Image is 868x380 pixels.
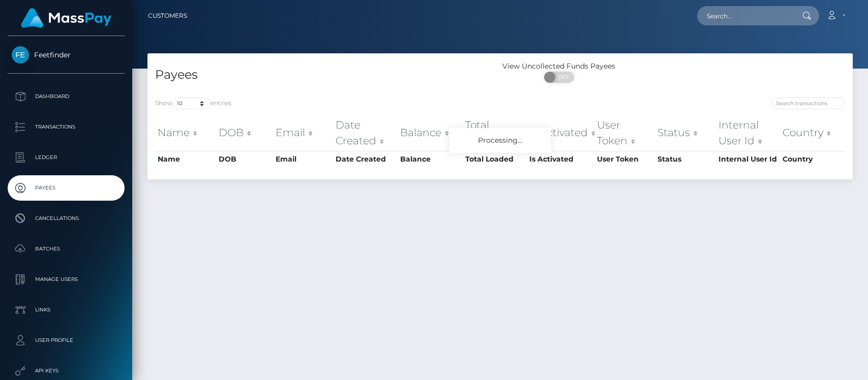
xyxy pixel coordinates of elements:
[398,151,463,167] th: Balance
[697,6,793,25] input: Search...
[172,98,211,109] select: Showentries
[550,72,575,83] span: OFF
[12,363,121,378] p: API Keys
[8,206,125,231] a: Cancellations
[463,151,527,167] th: Total Loaded
[500,61,618,72] div: View Uncollected Funds Payees
[716,151,781,167] th: Internal User Id
[333,151,398,167] th: Date Created
[333,115,398,151] th: Date Created
[155,66,493,84] h4: Payees
[8,267,125,292] a: Manage Users
[216,115,274,151] th: DOB
[12,89,121,104] p: Dashboard
[771,98,845,109] input: Search transactions
[12,180,121,196] p: Payees
[21,8,111,28] img: MassPay Logo
[594,151,654,167] th: User Token
[12,119,121,135] p: Transactions
[148,5,187,26] a: Customers
[450,128,551,153] div: Processing...
[655,151,716,167] th: Status
[527,151,595,167] th: Is Activated
[463,115,527,151] th: Total Loaded
[8,297,125,323] a: Links
[273,115,333,151] th: Email
[8,236,125,262] a: Batches
[8,175,125,201] a: Payees
[8,145,125,170] a: Ledger
[8,50,125,59] span: Feetfinder
[273,151,333,167] th: Email
[12,46,29,64] img: Feetfinder
[216,151,274,167] th: DOB
[12,302,121,318] p: Links
[12,241,121,257] p: Batches
[780,115,845,151] th: Country
[155,115,216,151] th: Name
[12,211,121,226] p: Cancellations
[12,272,121,287] p: Manage Users
[716,115,781,151] th: Internal User Id
[594,115,654,151] th: User Token
[12,150,121,165] p: Ledger
[527,115,595,151] th: Is Activated
[8,328,125,353] a: User Profile
[8,114,125,140] a: Transactions
[12,333,121,348] p: User Profile
[780,151,845,167] th: Country
[8,84,125,109] a: Dashboard
[655,115,716,151] th: Status
[155,151,216,167] th: Name
[398,115,463,151] th: Balance
[155,98,231,109] label: Show entries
